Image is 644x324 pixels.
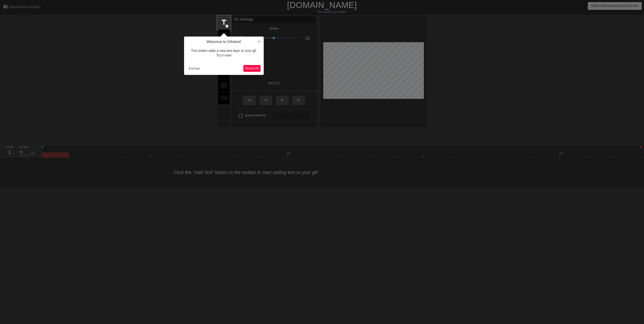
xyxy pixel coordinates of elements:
div: This button adds a new text layer to your gif. Try it now! [187,44,261,62]
button: Close [254,37,264,46]
h4: Welcome to Gifntext! [187,40,261,44]
button: End tour [187,65,202,72]
span: Next ( 1 / 6 ) [245,67,259,70]
button: Next [243,65,261,72]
